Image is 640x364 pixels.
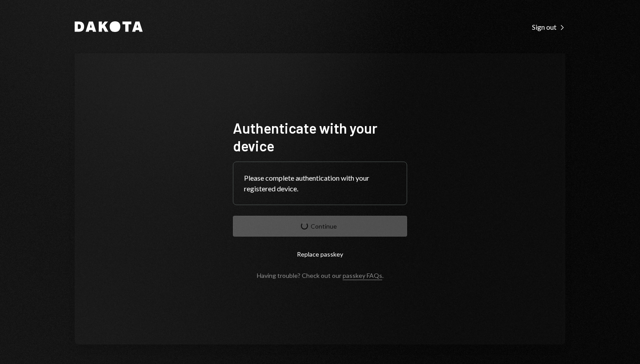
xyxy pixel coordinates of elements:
[233,244,407,265] button: Replace passkey
[343,272,382,280] a: passkey FAQs
[244,173,396,194] div: Please complete authentication with your registered device.
[532,22,565,32] a: Sign out
[233,119,407,154] h1: Authenticate with your device
[257,272,384,279] div: Having trouble? Check out our .
[532,23,565,32] div: Sign out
